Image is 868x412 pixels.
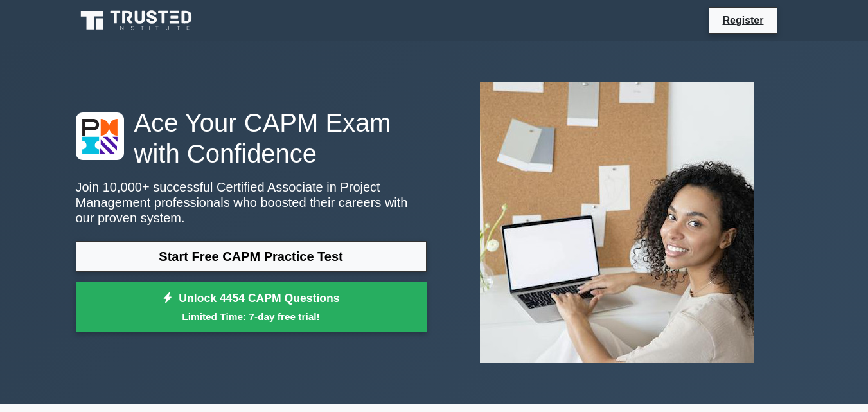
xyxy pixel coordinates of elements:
[76,282,427,333] a: Unlock 4454 CAPM QuestionsLimited Time: 7-day free trial!
[714,12,771,28] a: Register
[76,107,427,169] h1: Ace Your CAPM Exam with Confidence
[76,241,427,272] a: Start Free CAPM Practice Test
[76,179,427,226] p: Join 10,000+ successful Certified Associate in Project Management professionals who boosted their...
[92,309,411,324] small: Limited Time: 7-day free trial!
